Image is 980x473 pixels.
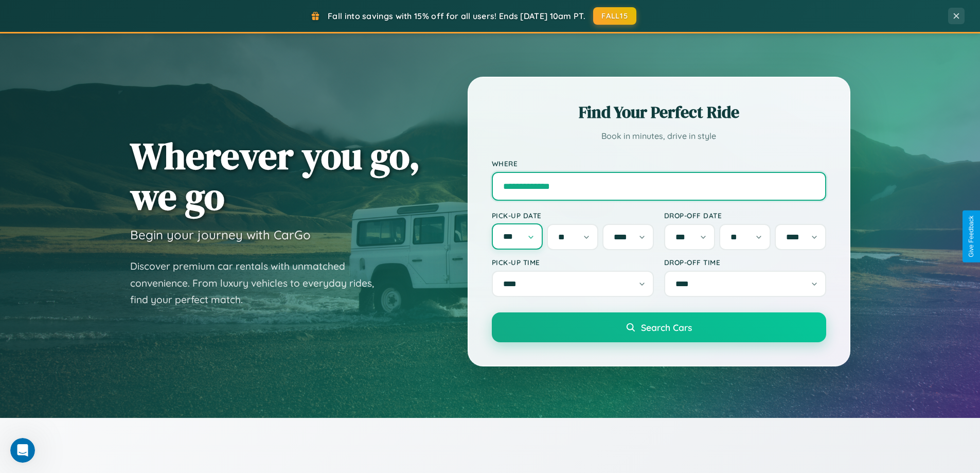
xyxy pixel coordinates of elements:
[492,101,826,124] h2: Find Your Perfect Ride
[130,227,311,242] h3: Begin your journey with CarGo
[593,7,636,25] button: FALL15
[492,159,826,168] label: Where
[492,129,826,144] p: Book in minutes, drive in style
[492,312,826,342] button: Search Cars
[130,258,387,308] p: Discover premium car rentals with unmatched convenience. From luxury vehicles to everyday rides, ...
[664,211,826,220] label: Drop-off Date
[328,11,585,21] span: Fall into savings with 15% off for all users! Ends [DATE] 10am PT.
[130,135,420,217] h1: Wherever you go, we go
[492,258,654,267] label: Pick-up Time
[492,211,654,220] label: Pick-up Date
[968,216,975,257] div: Give Feedback
[10,438,35,463] iframe: Intercom live chat
[641,322,692,333] span: Search Cars
[664,258,826,267] label: Drop-off Time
